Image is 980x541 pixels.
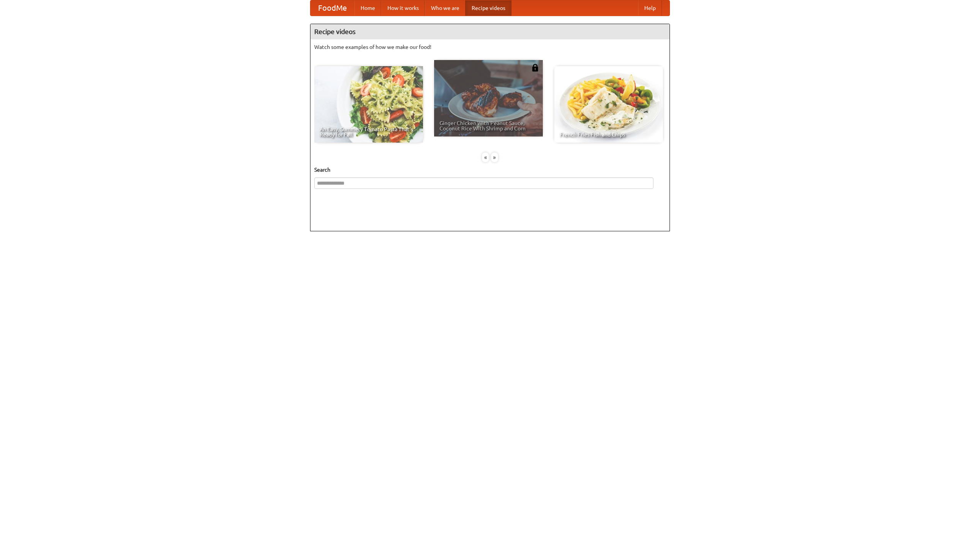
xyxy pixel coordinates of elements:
[482,153,489,162] div: «
[531,64,539,71] img: 483408.png
[310,24,670,39] h4: Recipe videos
[310,0,354,16] a: FoodMe
[560,132,658,137] span: French Fries Fish and Chips
[354,0,381,16] a: Home
[314,166,666,174] h5: Search
[314,66,423,143] a: An Easy, Summery Tomato Pasta That's Ready for Fall
[491,153,498,162] div: »
[381,0,425,16] a: How it works
[425,0,465,16] a: Who we are
[465,0,511,16] a: Recipe videos
[320,127,418,137] span: An Easy, Summery Tomato Pasta That's Ready for Fall
[314,43,666,51] p: Watch some examples of how we make our food!
[638,0,662,16] a: Help
[554,66,663,143] a: French Fries Fish and Chips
